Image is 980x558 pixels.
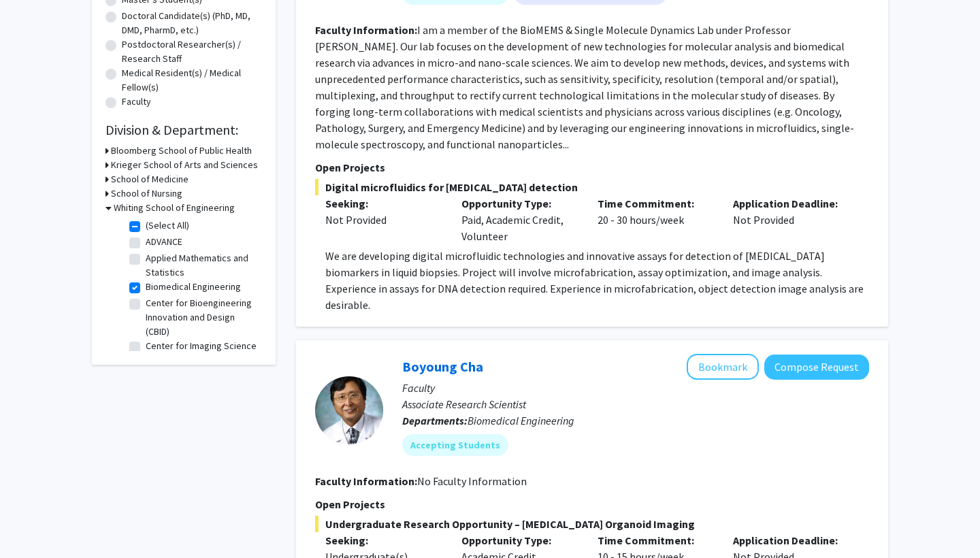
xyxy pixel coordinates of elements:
label: Biomedical Engineering [146,280,241,294]
b: Faculty Information: [315,23,417,37]
label: Center for Bioengineering Innovation and Design (CBID) [146,296,259,339]
p: Application Deadline: [733,195,849,212]
button: Compose Request to Boyoung Cha [764,355,869,380]
div: Not Provided [723,195,859,244]
p: Opportunity Type: [461,532,577,548]
div: 20 - 30 hours/week [587,195,723,244]
h3: School of Nursing [111,186,182,201]
p: Open Projects [315,496,869,512]
label: (Select All) [146,218,189,233]
p: Application Deadline: [733,532,849,548]
p: Seeking: [325,532,441,548]
label: ADVANCE [146,235,182,249]
b: Faculty Information: [315,474,417,488]
div: Not Provided [325,212,441,228]
span: Biomedical Engineering [468,414,574,427]
div: Paid, Academic Credit, Volunteer [451,195,587,244]
p: Open Projects [315,159,869,176]
iframe: Chat [10,497,58,548]
label: Medical Resident(s) / Medical Fellow(s) [122,66,262,95]
p: Associate Research Scientist [402,396,869,412]
label: Faculty [122,95,151,109]
label: Postdoctoral Researcher(s) / Research Staff [122,37,262,66]
p: Faculty [402,380,869,396]
label: Doctoral Candidate(s) (PhD, MD, DMD, PharmD, etc.) [122,9,262,37]
h3: Krieger School of Arts and Sciences [111,158,258,172]
mat-chip: Accepting Students [402,434,508,456]
p: We are developing digital microfluidic technologies and innovative assays for detection of [MEDIC... [325,248,869,313]
p: Time Commitment: [598,195,713,212]
h3: School of Medicine [111,172,189,186]
span: Digital microfluidics for [MEDICAL_DATA] detection [315,179,869,195]
b: Departments: [402,414,468,427]
h3: Bloomberg School of Public Health [111,144,252,158]
span: No Faculty Information [417,474,527,488]
label: Applied Mathematics and Statistics [146,251,259,280]
fg-read-more: I am a member of the BioMEMS & Single Molecule Dynamics Lab under Professor [PERSON_NAME]. Our la... [315,23,854,151]
button: Add Boyoung Cha to Bookmarks [687,354,759,380]
h2: Division & Department: [105,122,262,138]
p: Time Commitment: [598,532,713,548]
p: Seeking: [325,195,441,212]
p: Opportunity Type: [461,195,577,212]
a: Boyoung Cha [402,358,483,375]
h3: Whiting School of Engineering [114,201,235,215]
label: Center for Imaging Science [146,339,257,353]
span: Undergraduate Research Opportunity – [MEDICAL_DATA] Organoid Imaging [315,516,869,532]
